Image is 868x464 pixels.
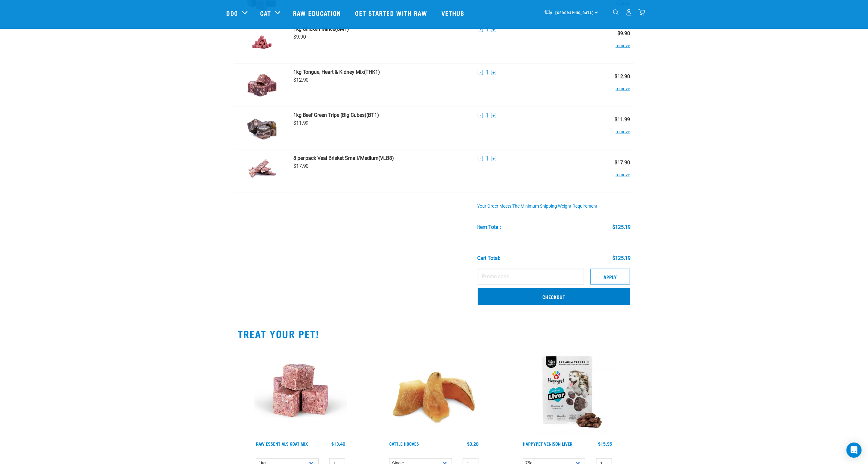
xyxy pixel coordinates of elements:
[613,9,619,15] img: home-icon-1@2x.png
[293,77,309,83] span: $12.90
[590,269,630,285] button: Apply
[260,8,271,18] a: Cat
[256,442,308,445] a: Raw Essentials Goat Mix
[478,27,483,32] button: -
[626,9,632,16] img: user.png
[246,26,278,59] img: Chicken Mince
[246,155,278,188] img: Veal Brisket Small/Medium
[491,27,496,32] button: +
[477,204,631,209] div: Your order meets the minimum shipping weight requirement.
[616,36,630,49] button: remove
[287,0,349,26] a: Raw Education
[491,70,496,75] button: +
[467,441,478,446] div: $3.20
[477,224,501,230] div: Item Total:
[491,156,496,161] button: +
[485,155,489,162] span: 1
[478,269,584,285] input: Promo code
[478,70,483,75] button: -
[349,0,435,26] a: Get started with Raw
[478,113,483,118] button: -
[293,26,470,32] a: 1kg Chicken Mince(CM1)
[485,112,489,119] span: 1
[594,64,634,107] td: $12.90
[331,441,345,446] div: $13.40
[598,441,612,446] div: $15.95
[388,344,480,437] img: Cattle_Hooves.jpg
[238,328,630,339] h2: TREAT YOUR PET!
[485,69,489,76] span: 1
[293,69,364,75] strong: 1kg Tongue, Heart & Kidney Mix
[616,122,630,135] button: remove
[477,255,500,261] div: Cart total:
[612,255,631,261] div: $125.19
[485,26,489,33] span: 1
[246,69,278,102] img: Tongue, Heart & Kidney Mix
[556,12,594,14] span: [GEOGRAPHIC_DATA]
[616,79,630,92] button: remove
[293,155,470,161] a: 8 per pack Veal Brisket Small/Medium(VLB8)
[435,0,472,26] a: Vethub
[491,113,496,118] button: +
[293,69,470,75] a: 1kg Tongue, Heart & Kidney Mix(THK1)
[521,344,614,437] img: Happypet_Venison-liver_70g.1.jpg
[594,150,634,193] td: $17.90
[544,9,553,15] img: van-moving.png
[293,26,335,32] strong: 1kg Chicken Mince
[246,112,278,145] img: Beef Green Tripe (Big Cubes)
[254,344,347,437] img: Goat-MIx_38448.jpg
[612,224,631,230] div: $125.19
[594,107,634,150] td: $11.99
[293,120,309,126] span: $11.99
[616,166,630,178] button: remove
[389,442,419,445] a: Cattle Hooves
[478,288,630,305] a: Checkout
[478,156,483,161] button: -
[639,9,645,16] img: home-icon@2x.png
[594,21,634,64] td: $9.90
[293,34,306,40] span: $9.90
[227,8,238,18] a: Dog
[293,155,379,161] strong: 8 per pack Veal Brisket Small/Medium
[846,442,862,458] div: Open Intercom Messenger
[293,112,367,118] strong: 1kg Beef Green Tripe (Big Cubes)
[523,442,572,445] a: Happypet Venison Liver
[293,112,470,118] a: 1kg Beef Green Tripe (Big Cubes)(BT1)
[293,163,309,169] span: $17.90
